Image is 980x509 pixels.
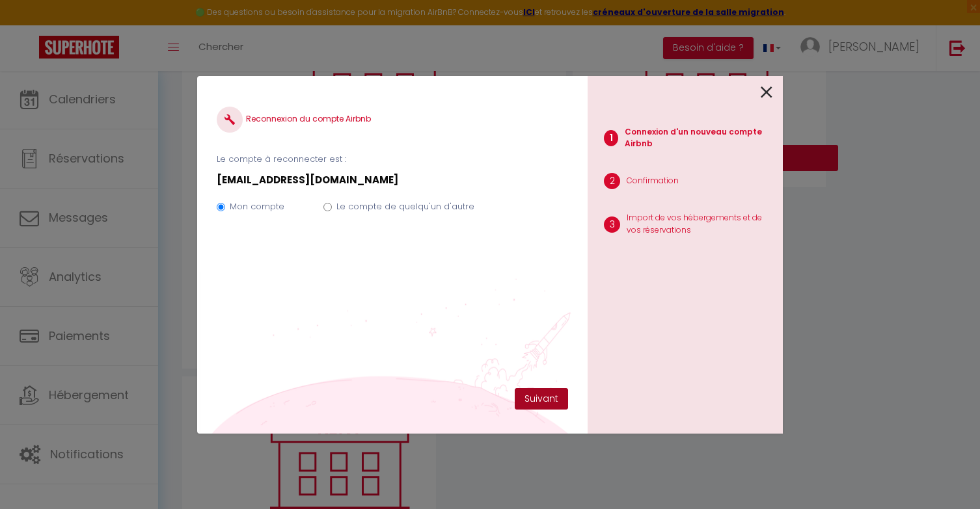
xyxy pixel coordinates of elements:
button: Suivant [515,388,568,410]
p: Le compte à reconnecter est : [217,153,568,166]
p: Import de vos hébergements et de vos réservations [627,212,772,237]
span: 1 [604,130,618,146]
label: Le compte de quelqu'un d'autre [336,200,474,213]
span: 2 [604,173,620,189]
h4: Reconnexion du compte Airbnb [217,107,568,133]
span: 3 [604,216,620,233]
p: Connexion d'un nouveau compte Airbnb [625,126,772,151]
label: Mon compte [230,200,284,213]
p: Confirmation [627,175,679,187]
button: Ouvrir le widget de chat LiveChat [10,5,49,44]
p: [EMAIL_ADDRESS][DOMAIN_NAME] [217,172,568,188]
